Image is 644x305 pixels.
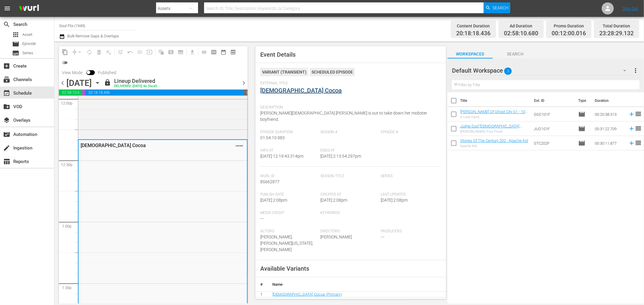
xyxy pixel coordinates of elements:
span: 02:58:10.680 [504,30,538,37]
span: Publish Date [260,192,318,197]
span: Month Calendar View [219,47,228,57]
span: [PERSON_NAME],[PERSON_NAME][US_STATE],[PERSON_NAME] [260,234,313,252]
span: Created At [321,192,378,197]
span: Overlays [3,117,10,124]
span: [DATE] 2:13:54.297pm [321,154,361,159]
div: Promo Duration [552,22,586,30]
button: Search [484,2,510,13]
td: 00:20:38.313 [593,107,626,121]
span: Available Variants [260,265,309,272]
span: Actors [260,229,318,234]
span: reorder [635,125,642,132]
span: 3 [504,65,512,77]
span: 00:12:00.016 [82,90,85,96]
span: Week Calendar View [209,47,219,57]
a: Sign Out [623,6,638,11]
span: 00:12:00.016 [552,30,586,37]
td: GGC101F [531,107,576,121]
a: [PERSON_NAME] Of Ghost City S1 - 101 A Lone Hand [460,109,527,118]
span: Create Search Block [166,47,176,57]
div: Scheduled Episode [310,68,355,76]
div: [DATE] [66,78,92,88]
div: Ad Duration [504,22,538,30]
span: --- [260,216,264,221]
th: Type [575,92,591,109]
span: Asset [12,31,19,38]
div: Content Duration [456,22,491,30]
span: Search [493,2,509,13]
span: Producers [381,229,438,234]
span: Episode Duration [260,130,318,135]
th: Duration [591,92,628,109]
span: Refresh All Search Blocks [154,46,166,58]
span: chevron_left [59,79,66,87]
span: 02:58:10.680 [59,90,82,96]
span: calendar_view_week_outlined [211,49,217,55]
th: # [255,277,268,292]
span: Last Updated [381,192,438,197]
span: Update Metadata from Key Asset [145,47,154,57]
span: Airs At [260,148,318,153]
div: [PERSON_NAME] Your Frock [460,130,529,134]
div: Lineup Delivered [114,78,157,84]
th: Name [268,277,446,292]
span: 20:18:18.436 [456,30,491,37]
span: Copy Lineup [60,47,70,57]
span: Episode [578,125,586,132]
span: Create [3,62,10,70]
span: reorder [635,110,642,118]
span: [PERSON_NAME][DEMOGRAPHIC_DATA] [PERSON_NAME] is out to take down her mobster boyfriend. [260,111,427,122]
button: more_vert [632,63,639,78]
span: Keywords [321,211,378,215]
span: toggle_off [62,60,68,66]
span: Revert to Primary Episode [125,47,135,57]
td: 00:30:11.877 [593,136,626,150]
svg: Add to Schedule [628,125,635,132]
div: VARIANT ( TRANSIENT ) [260,68,308,76]
span: --- [381,234,384,239]
span: VARIANT [235,142,243,147]
span: Fill episodes with ad slates [135,47,145,57]
span: VOD [3,103,10,110]
span: reorder [635,139,642,146]
a: Stories Of The Century 202 - Apache Kid [460,138,528,143]
a: [DEMOGRAPHIC_DATA] Cocoa (Primary) [272,292,342,297]
span: content_copy [62,49,68,55]
span: Search [493,50,538,58]
span: Wurl Id [260,174,318,179]
span: Reports [3,158,10,165]
span: Day Calendar View [197,46,209,58]
a: Judge Dad [DEMOGRAPHIC_DATA] [PERSON_NAME] Your Frock [460,124,522,133]
div: DELIVERED: [DATE] 4a (local) [114,84,157,88]
span: Asset [22,32,32,38]
span: Episode # [381,130,438,135]
span: Automation [3,131,10,138]
span: View Backup [228,47,238,57]
span: Schedule [3,90,10,97]
div: [DEMOGRAPHIC_DATA] Cocoa [81,143,214,148]
span: Media Credit [260,211,318,215]
img: ans4CAIJ8jUAAAAAAAAAAAAAAAAAAAAAAAAgQb4GAAAAAAAAAAAAAAAAAAAAAAAAJMjXAAAAAAAAAAAAAAAAAAAAAAAAgAT5G... [14,2,43,16]
span: 23:28:29.132 [599,30,634,37]
span: [DATE] 2:08pm [321,198,348,203]
span: date_range_outlined [220,49,226,55]
span: [DATE] 12:19:43.314pm [260,154,303,159]
span: [PERSON_NAME] [321,234,352,239]
span: View Mode: [59,70,86,75]
span: Published [95,70,119,75]
span: Event Details [260,51,296,58]
div: A Lone Hand [460,115,529,119]
span: Search [3,21,10,28]
span: Workspaces [447,50,493,58]
span: Toggle to switch from Published to Draft view. [86,70,91,74]
span: Series [22,50,33,56]
span: Create Series Block [176,47,185,57]
span: Episode [12,40,19,48]
span: Remove Gaps & Overlaps [70,47,85,57]
span: Loop Content [85,47,94,57]
span: Ingestion [3,144,10,152]
td: 00:31:22.709 [593,121,626,136]
svg: Add to Schedule [628,140,635,146]
span: lock [104,79,111,86]
span: chevron_right [240,79,248,87]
